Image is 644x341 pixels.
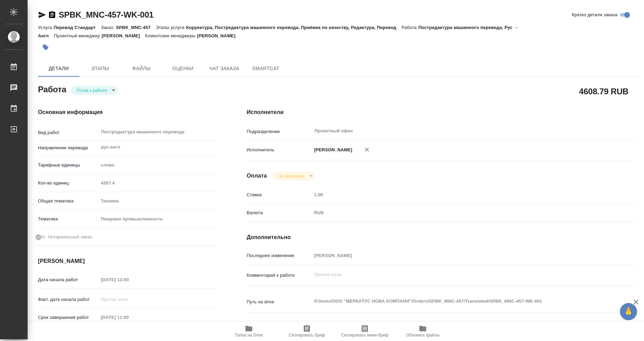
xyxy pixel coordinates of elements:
span: Детали [42,64,75,73]
p: Проектный менеджер [54,33,101,38]
p: Валюта [247,209,312,216]
span: Оценки [166,64,199,73]
a: SPBK_MNC-457-WK-001 [59,10,154,19]
p: Путь на drive [247,299,312,305]
p: Дата начала работ [38,276,98,283]
input: Пустое поле [98,178,219,188]
textarea: /Clients/ООО "МЕРКАТУС НОВА КОМПАНИ"/Orders/SPBK_MNC-457/Translated/SPBK_MNC-457-WK-001 [312,295,604,307]
span: Папка на Drive [235,333,263,338]
p: Тематика [38,216,98,222]
p: Работа [402,25,419,30]
button: Обновить файлы [394,322,452,341]
p: Этапы услуги [156,25,186,30]
input: Пустое поле [98,312,159,322]
span: Чат заказа [208,64,241,73]
p: Корректура, Постредактура машинного перевода, Приёмка по качеству, Редактура, Перевод [186,25,401,30]
h4: Оплата [247,172,267,180]
p: [PERSON_NAME] [102,33,145,38]
p: Общая тематика [38,198,98,205]
button: Готов к работе [75,87,109,93]
p: Тарифные единицы [38,162,98,169]
span: 🙏 [623,304,634,319]
p: Факт. дата начала работ [38,296,98,303]
h4: [PERSON_NAME] [38,257,219,265]
h4: Основная информация [38,108,219,116]
button: Скопировать ссылку [48,11,56,19]
span: Этапы [84,64,117,73]
p: Направление перевода [38,144,98,151]
button: 🙏 [620,303,637,320]
p: Срок завершения работ [38,314,98,321]
h4: Исполнители [247,108,636,116]
span: Скопировать мини-бриф [341,333,388,338]
div: Готов к работе [272,171,315,181]
h2: Работа [38,83,66,95]
p: Ставка [247,191,312,198]
p: Перевод Стандарт [53,25,101,30]
span: Файлы [125,64,158,73]
p: Подразделение [247,128,312,135]
p: Вид работ [38,129,98,136]
button: Не оплачена [276,173,306,179]
button: Скопировать ссылку для ЯМессенджера [38,11,46,19]
p: Кол-во единиц [38,180,98,187]
p: Исполнитель [247,146,312,153]
p: Заказ: [101,25,116,30]
button: Папка на Drive [220,322,278,341]
span: SmartCat [249,64,282,73]
button: Удалить исполнителя [359,142,374,157]
h4: Дополнительно [247,233,636,241]
button: Добавить тэг [38,40,53,55]
input: Пустое поле [312,190,604,200]
div: Готов к работе [71,86,118,95]
p: [PERSON_NAME] [197,33,241,38]
h2: 4608.79 RUB [579,85,628,97]
button: Скопировать мини-бриф [336,322,394,341]
p: SPBK_MNC-457 [116,25,156,30]
div: Техника [98,195,219,207]
input: Пустое поле [312,250,604,261]
span: Нотариальный заказ [48,234,92,240]
p: Последнее изменение [247,252,312,259]
div: слово [98,159,219,171]
p: Клиентские менеджеры [145,33,197,38]
button: Скопировать бриф [278,322,336,341]
span: Скопировать бриф [289,333,325,338]
span: Обновить файлы [406,333,440,338]
p: [PERSON_NAME] [312,146,352,153]
input: Пустое поле [98,275,159,285]
div: RUB [312,207,604,219]
p: Услуга [38,25,53,30]
input: Пустое поле [98,294,159,304]
p: Комментарий к работе [247,272,312,279]
span: Кратко детали заказа [572,11,617,18]
div: Пищевая промышленность [98,213,219,225]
